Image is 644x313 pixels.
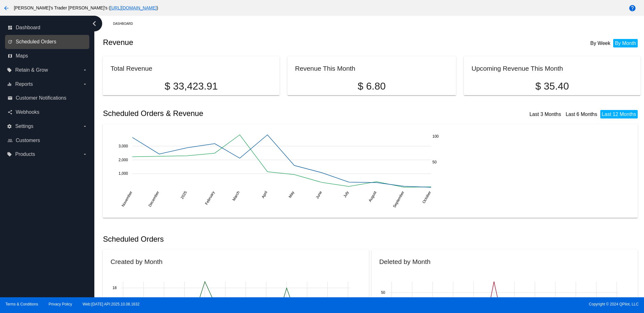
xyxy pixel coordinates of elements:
[432,134,439,138] text: 100
[89,19,99,29] i: chevron_left
[8,138,13,143] i: people_outline
[566,112,597,117] a: Last 6 Months
[83,302,140,306] a: Web:[DATE] API:2025.10.08.1632
[82,124,87,129] i: arrow_drop_down
[82,82,87,87] i: arrow_drop_down
[295,80,448,92] p: $ 6.80
[7,82,12,87] i: equalizer
[16,39,56,45] span: Scheduled Orders
[121,190,133,207] text: November
[110,5,157,10] a: [URL][DOMAIN_NAME]
[8,39,13,44] i: update
[7,152,12,157] i: local_offer
[49,302,72,306] a: Privacy Policy
[119,171,128,176] text: 1,000
[16,138,40,143] span: Customers
[379,258,430,265] h2: Deleted by Month
[8,51,87,61] a: map Maps
[14,5,158,10] span: [PERSON_NAME]'s Trader [PERSON_NAME]'s ( )
[8,23,87,33] a: dashboard Dashboard
[82,68,87,73] i: arrow_drop_down
[16,53,28,59] span: Maps
[110,65,152,72] h2: Total Revenue
[15,81,33,87] span: Reports
[327,302,639,306] span: Copyright © 2024 QPilot, LLC
[343,190,350,198] text: July
[110,258,162,265] h2: Created by Month
[589,39,612,47] li: By Week
[7,124,12,129] i: settings
[15,151,35,157] span: Products
[180,190,188,200] text: 2025
[3,4,10,12] mat-icon: arrow_back
[368,190,378,203] text: August
[8,25,13,30] i: dashboard
[15,67,48,73] span: Retain & Grow
[295,65,355,72] h2: Revenue This Month
[8,53,13,58] i: map
[471,80,633,92] p: $ 35.40
[381,290,386,295] text: 50
[8,107,87,117] a: share Webhooks
[629,4,636,12] mat-icon: help
[15,124,33,129] span: Settings
[315,190,323,200] text: June
[288,190,295,199] text: May
[422,190,432,204] text: October
[8,37,87,47] a: update Scheduled Orders
[471,65,563,72] h2: Upcoming Revenue This Month
[432,160,437,164] text: 50
[8,96,13,101] i: email
[16,25,40,30] span: Dashboard
[5,302,38,306] a: Terms & Conditions
[232,190,241,201] text: March
[119,157,128,162] text: 2,000
[82,152,87,157] i: arrow_drop_down
[16,109,39,115] span: Webhooks
[103,235,372,244] h2: Scheduled Orders
[113,286,117,290] text: 18
[110,80,272,92] p: $ 33,423.91
[103,38,372,47] h2: Revenue
[16,95,66,101] span: Customer Notifications
[8,110,13,115] i: share
[8,93,87,103] a: email Customer Notifications
[113,19,138,29] a: Dashboard
[204,190,216,206] text: February
[602,112,636,117] a: Last 12 Months
[103,109,372,118] h2: Scheduled Orders & Revenue
[530,112,561,117] a: Last 3 Months
[8,135,87,146] a: people_outline Customers
[392,190,405,208] text: September
[261,190,268,199] text: April
[148,190,160,207] text: December
[613,39,638,47] li: By Month
[7,68,12,73] i: local_offer
[119,144,128,148] text: 3,000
